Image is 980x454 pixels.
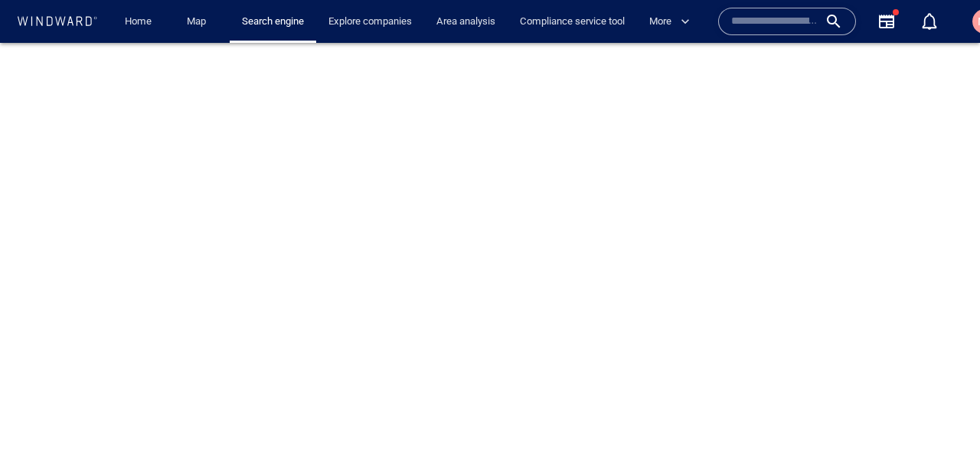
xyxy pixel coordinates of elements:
a: Map [181,8,217,35]
a: Area analysis [430,8,501,35]
a: Search engine [236,8,310,35]
a: Explore companies [322,8,418,35]
iframe: Chat [915,385,969,443]
button: Home [113,8,162,35]
button: Map [175,8,224,35]
button: More [643,8,703,35]
span: More [649,13,690,31]
a: Home [119,8,158,35]
a: Compliance service tool [514,8,631,35]
div: Notification center [920,12,939,31]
